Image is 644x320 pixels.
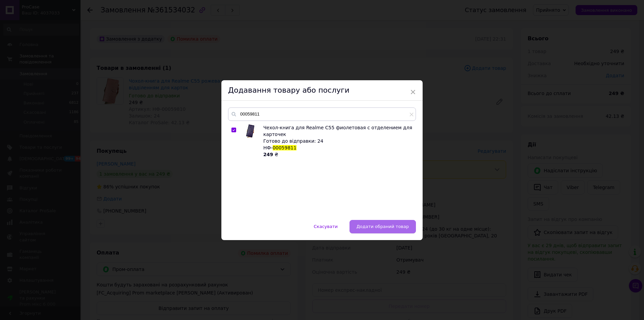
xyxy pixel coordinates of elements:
[263,125,412,137] span: Чехол-книга для Realme C55 фиолетовая с отделением для карточек
[228,107,416,121] input: Пошук за товарами та послугами
[263,151,412,158] div: ₴
[243,124,257,138] img: Чехол-книга для Realme C55 фиолетовая с отделением для карточек
[221,80,423,101] div: Додавання товару або послуги
[410,86,416,98] span: ×
[307,220,344,233] button: Скасувати
[314,224,337,229] span: Скасувати
[273,145,297,150] span: 00059811
[263,138,412,144] div: Готово до відправки: 24
[357,224,409,229] span: Додати обраний товар
[350,220,416,233] button: Додати обраний товар
[263,152,273,157] b: 249
[263,145,273,150] span: НФ-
